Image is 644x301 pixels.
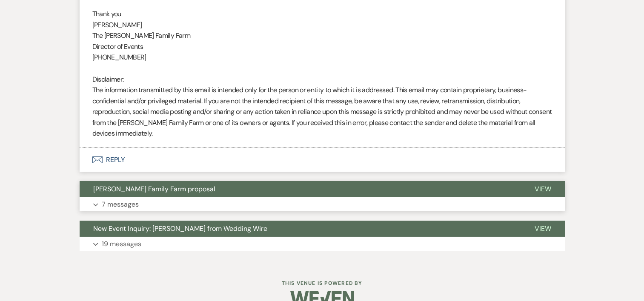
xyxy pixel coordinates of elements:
[92,74,552,85] p: Disclaimer:
[80,221,521,237] button: New Event Inquiry: [PERSON_NAME] from Wedding Wire
[80,148,565,172] button: Reply
[521,221,565,237] button: View
[521,181,565,197] button: View
[92,9,552,20] p: Thank you
[93,224,267,233] span: New Event Inquiry: [PERSON_NAME] from Wedding Wire
[92,85,552,139] p: The information transmitted by this email is intended only for the person or entity to which it i...
[92,30,552,41] p: The [PERSON_NAME] Family Farm
[93,185,215,193] span: [PERSON_NAME] Family Farm proposal
[92,20,552,31] p: [PERSON_NAME]
[80,181,521,197] button: [PERSON_NAME] Family Farm proposal
[92,41,552,52] p: Director of Events
[92,52,552,63] p: [PHONE_NUMBER]
[535,224,551,233] span: View
[80,197,565,212] button: 7 messages
[535,185,551,193] span: View
[80,237,565,251] button: 19 messages
[102,199,139,210] p: 7 messages
[102,239,141,250] p: 19 messages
